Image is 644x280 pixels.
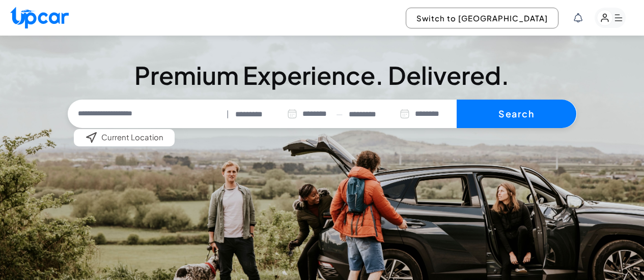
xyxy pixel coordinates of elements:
h3: Premium Experience. Delivered. [68,63,577,87]
span: | [227,108,229,120]
li: Current Location [85,132,163,144]
span: — [336,108,343,120]
img: Upcar Logo [10,7,69,28]
button: Switch to [GEOGRAPHIC_DATA] [406,8,558,28]
button: Search [457,100,576,128]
